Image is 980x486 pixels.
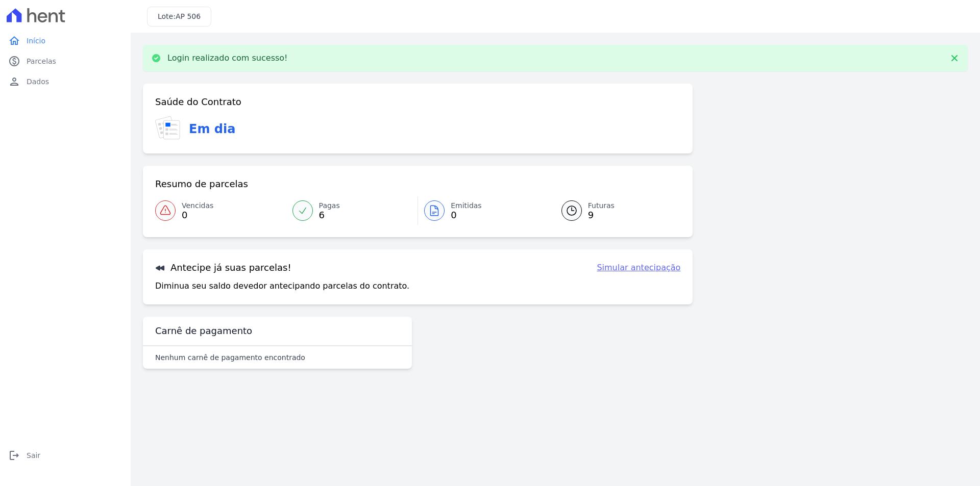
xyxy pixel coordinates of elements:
[155,352,305,363] p: Nenhum carnê de pagamento encontrado
[155,262,291,274] h3: Antecipe já suas parcelas!
[182,211,213,219] span: 0
[155,280,409,292] p: Diminua seu saldo devedor antecipando parcelas do contrato.
[286,196,418,225] a: Pagas 6
[4,31,127,51] a: homeInício
[158,11,201,22] h3: Lote:
[597,262,680,274] a: Simular antecipação
[319,200,340,211] span: Pagas
[155,96,241,108] h3: Saúde do Contrato
[8,35,20,47] i: home
[4,51,127,71] a: paidParcelas
[155,325,252,337] h3: Carnê de pagamento
[451,200,482,211] span: Emitidas
[549,196,681,225] a: Futuras 9
[4,445,127,466] a: logoutSair
[4,71,127,92] a: personDados
[189,120,235,138] h3: Em dia
[418,196,549,225] a: Emitidas 0
[155,178,248,190] h3: Resumo de parcelas
[319,211,340,219] span: 6
[8,75,20,88] i: person
[451,211,482,219] span: 0
[588,200,615,211] span: Futuras
[8,55,20,67] i: paid
[27,56,56,66] span: Parcelas
[155,196,286,225] a: Vencidas 0
[27,76,49,87] span: Dados
[27,36,45,46] span: Início
[8,449,20,462] i: logout
[167,53,288,63] p: Login realizado com sucesso!
[27,450,40,461] span: Sair
[176,12,201,20] span: AP 506
[182,200,213,211] span: Vencidas
[588,211,615,219] span: 9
